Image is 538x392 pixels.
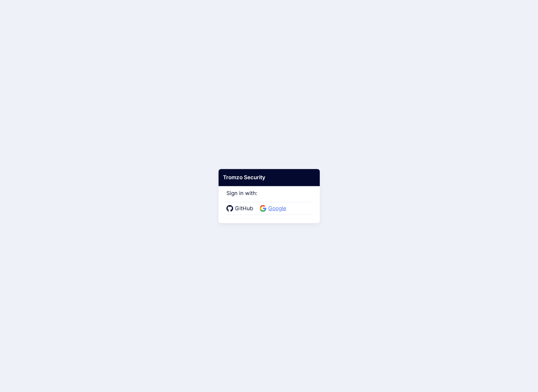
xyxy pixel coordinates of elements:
[260,205,288,213] a: Google
[226,205,255,213] a: GitHub
[233,205,255,213] span: GitHub
[266,205,288,213] span: Google
[219,169,320,186] div: Tromzo Security
[226,181,312,215] div: Sign in with:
